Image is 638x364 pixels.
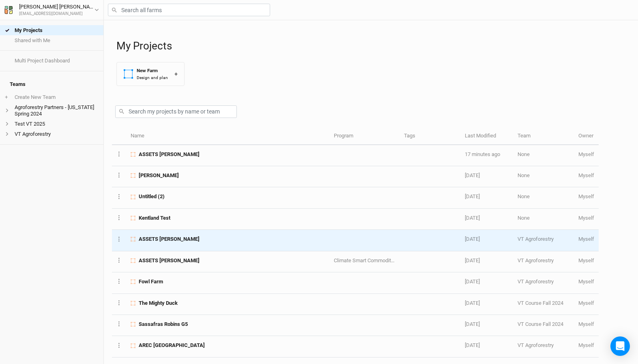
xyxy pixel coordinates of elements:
th: Name [126,128,329,145]
span: ASSETS Bugg [139,236,200,243]
td: VT Agroforestry [513,230,574,251]
span: iancn@vt.edu [578,257,594,263]
span: The Mighty Duck [139,300,178,307]
span: Untitled (2) [139,193,165,200]
span: iancn@vt.edu [578,193,594,199]
span: Jun 20, 2025 9:24 AM [465,172,480,178]
td: None [513,145,574,166]
td: None [513,166,574,187]
div: Open Intercom Messenger [610,336,630,356]
td: None [513,187,574,208]
th: Tags [400,128,460,145]
span: iancn@vt.edu [578,321,594,327]
th: Program [329,128,399,145]
span: ASSETS Bachara, Cathy [139,257,200,264]
h4: Teams [5,76,99,92]
td: VT Course Fall 2024 [513,315,574,336]
span: iancn@vt.edu [578,215,594,221]
span: Jan 7, 2025 4:20 PM [465,278,480,285]
span: Kentland Test [139,214,170,222]
button: [PERSON_NAME] [PERSON_NAME][EMAIL_ADDRESS][DOMAIN_NAME] [4,2,99,17]
td: VT Agroforestry [513,336,574,357]
div: + [174,70,178,78]
th: Owner [574,128,599,145]
span: + [5,94,8,101]
span: Feb 4, 2025 1:52 PM [465,257,480,263]
div: [EMAIL_ADDRESS][DOMAIN_NAME] [19,11,95,17]
span: AREC Middleburg [139,342,205,349]
span: Dec 2, 2024 1:59 PM [465,342,480,348]
input: Search all farms [108,4,270,16]
span: Greg Finch [139,172,179,179]
span: Apr 4, 2025 9:47 AM [465,236,480,242]
span: Dec 16, 2024 3:27 PM [465,321,480,327]
span: iancn@vt.edu [578,172,594,178]
input: Search my projects by name or team [115,105,237,118]
span: iancn@vt.edu [578,151,594,157]
td: VT Agroforestry [513,272,574,293]
td: VT Course Fall 2024 [513,294,574,315]
span: iancn@vt.edu [578,236,594,242]
span: iancn@vt.edu [578,278,594,285]
span: Aug 21, 2025 2:20 PM [465,151,500,157]
span: Sassafras Robins G5 [139,321,188,328]
span: Fowl Farm [139,278,163,285]
span: iancn@vt.edu [578,300,594,306]
div: Design and plan [137,75,168,81]
td: VT Agroforestry [513,251,574,272]
div: New Farm [137,67,168,74]
th: Team [513,128,574,145]
button: New FarmDesign and plan+ [116,62,185,86]
h1: My Projects [116,40,630,52]
span: ASSETS Isaac Jones [139,151,200,158]
span: iancn@vt.edu [578,342,594,348]
span: Climate Smart Commodities [334,257,398,263]
td: None [513,209,574,230]
span: May 13, 2025 9:03 AM [465,215,480,221]
div: [PERSON_NAME] [PERSON_NAME] [19,3,95,11]
span: May 19, 2025 10:16 AM [465,193,480,199]
span: Dec 17, 2024 2:43 PM [465,300,480,306]
th: Last Modified [460,128,513,145]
